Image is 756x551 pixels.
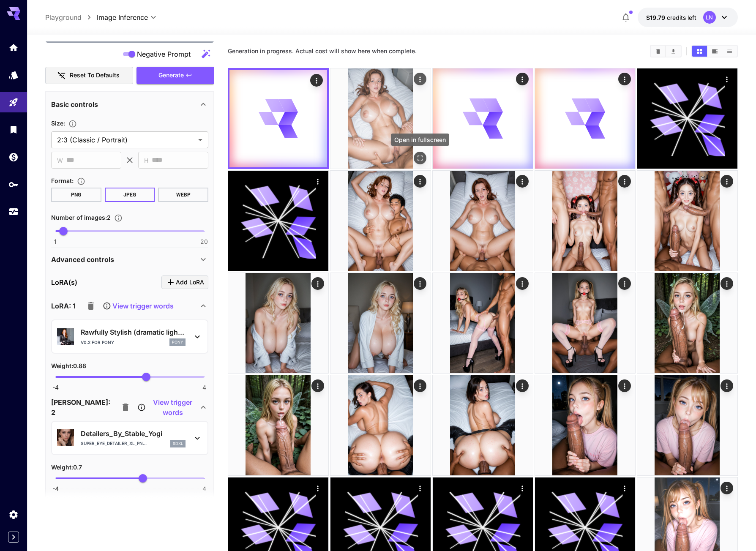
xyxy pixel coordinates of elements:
button: Specify how many images to generate in a single request. Each image generation will be charged se... [111,214,126,222]
div: API Keys [8,179,19,190]
img: 9k= [535,375,635,475]
span: Number of images : 2 [51,214,111,221]
button: Download All [666,46,681,57]
span: Add LoRA [176,277,204,288]
button: View trigger words [103,301,174,311]
button: Show images in list view [722,46,737,57]
div: Actions [310,74,323,87]
div: Actions [311,277,324,290]
div: Actions [721,175,733,188]
img: 2Q== [330,68,431,169]
button: WEBP [158,188,208,202]
div: Actions [414,379,426,392]
button: Show images in video view [707,46,722,57]
div: Models [8,70,19,80]
div: Actions [516,277,529,290]
span: 20 [200,237,208,246]
p: LoRA(s) [51,277,77,287]
span: Weight : 0.7 [51,464,82,471]
div: Actions [516,482,529,494]
div: Settings [8,509,19,520]
div: Actions [721,482,733,494]
span: W [57,155,63,165]
div: Library [8,124,19,135]
div: Actions [516,175,529,188]
div: Actions [721,277,733,290]
div: Actions [516,73,529,85]
button: Generate [136,67,214,84]
span: Image Inference [97,12,148,22]
div: $19.78833 [646,13,696,22]
div: Actions [414,175,426,188]
div: Basic controls [51,94,208,115]
img: 9k= [535,171,635,271]
span: $19.79 [646,14,667,21]
p: LoRA: 1 [51,301,76,311]
span: Generate [158,70,184,81]
div: Actions [414,482,426,494]
img: 9k= [330,171,431,271]
img: 2Q== [330,375,431,475]
button: View trigger words [137,397,198,417]
div: Home [8,42,19,53]
p: View trigger words [112,301,174,311]
div: Actions [618,379,631,392]
p: sdxl [173,441,183,447]
div: Advanced controls [51,249,208,270]
button: $19.78833LN [638,8,738,27]
div: Actions [721,73,733,85]
button: Show images in grid view [692,46,707,57]
img: 2Q== [228,273,328,373]
div: Clear ImagesDownload All [650,45,682,57]
div: Actions [721,379,733,392]
div: [PERSON_NAME]: 2View trigger words [51,397,208,417]
div: LoRA: 1View trigger words [51,296,208,316]
p: Basic controls [51,99,98,109]
div: Actions [414,73,426,85]
div: Show images in grid viewShow images in video viewShow images in list view [691,45,738,57]
div: Usage [8,207,19,217]
span: H [144,155,148,165]
div: Actions [311,175,324,188]
span: Size : [51,120,65,127]
img: 2Q== [433,171,533,271]
nav: breadcrumb [45,12,97,22]
button: PNG [51,188,101,202]
span: 4 [202,485,206,493]
img: 2Q== [637,375,737,475]
span: Generation in progress. Actual cost will show here when complete. [228,47,417,55]
p: Playground [45,12,82,22]
span: Format : [51,177,74,184]
div: LN [703,11,716,24]
button: JPEG [105,188,155,202]
p: [PERSON_NAME]: 2 [51,397,110,417]
span: Weight : 0.88 [51,362,86,369]
span: -4 [52,383,59,392]
p: pony [172,339,183,345]
div: Detailers_By_Stable_YogiSuper_Eye_Detailer_XL_PN...sdxl [57,425,202,451]
div: Expand sidebar [8,532,19,543]
div: Actions [618,277,631,290]
img: 9k= [330,273,431,373]
div: Actions [618,73,631,85]
p: View trigger words [147,397,198,417]
span: 4 [202,383,206,392]
div: Actions [311,482,324,494]
p: v0.2 for Pony [81,339,114,346]
img: Z [228,375,328,475]
span: -4 [52,485,59,493]
img: 9k= [535,273,635,373]
div: Playground [8,97,19,108]
button: Clear Images [651,46,666,57]
img: 9k= [433,273,533,373]
div: Rawfully Stylish (dramatic ligh...v0.2 for Ponypony [57,324,202,349]
div: Actions [618,482,631,494]
p: Detailers_By_Stable_Yogi [81,428,186,439]
div: Open in fullscreen [391,134,449,146]
p: Rawfully Stylish (dramatic ligh... [81,327,186,337]
span: 1 [54,237,57,246]
p: Advanced controls [51,254,114,265]
div: Open in fullscreen [414,152,426,164]
p: Super_Eye_Detailer_XL_PN... [81,440,147,447]
img: Z [637,273,737,373]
